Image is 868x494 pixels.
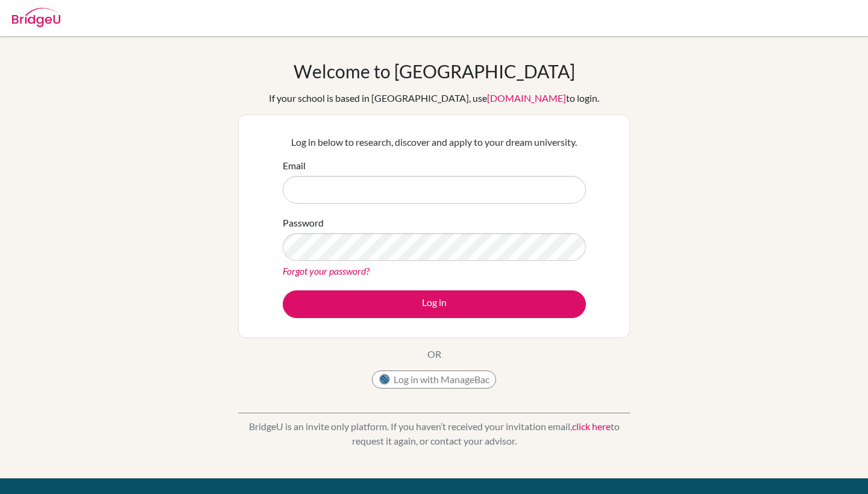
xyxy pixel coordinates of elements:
p: Log in below to research, discover and apply to your dream university. [283,135,586,149]
button: Log in with ManageBac [372,370,496,389]
a: Forgot your password? [283,265,370,277]
a: [DOMAIN_NAME] [487,92,566,104]
label: Password [283,216,324,230]
button: Log in [283,290,586,318]
p: OR [427,347,441,361]
a: click here [572,421,611,432]
h1: Welcome to [GEOGRAPHIC_DATA] [294,60,575,82]
label: Email [283,158,306,173]
div: If your school is based in [GEOGRAPHIC_DATA], use to login. [269,91,599,105]
p: BridgeU is an invite only platform. If you haven’t received your invitation email, to request it ... [238,419,630,448]
img: Bridge-U [12,8,60,27]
